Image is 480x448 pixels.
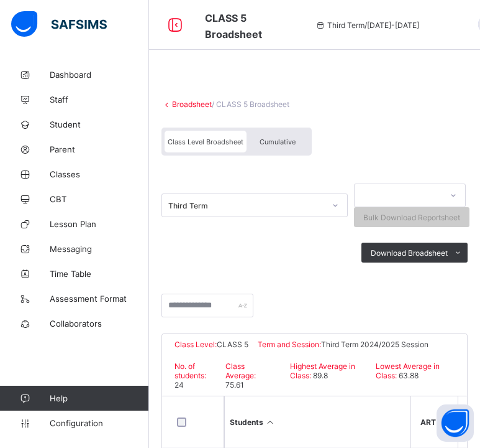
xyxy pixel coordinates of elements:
[50,219,149,229] span: Lesson Plan
[437,404,474,442] button: Open asap
[50,144,149,154] span: Parent
[311,371,328,380] span: 89.8
[174,362,206,380] span: No. of students:
[50,95,149,105] span: Staff
[50,418,148,428] span: Configuration
[174,340,217,349] span: Class Level:
[363,213,460,222] span: Bulk Download Reportsheet
[50,269,149,279] span: Time Table
[174,380,184,390] span: 24
[290,362,355,380] span: Highest Average in Class:
[50,294,149,304] span: Assessment Format
[321,340,428,349] span: Third Term 2024/2025 Session
[397,371,419,380] span: 63.88
[376,362,440,380] span: Lowest Average in Class:
[212,100,289,109] span: / CLASS 5 Broadsheet
[265,418,276,427] i: Sort Ascending
[225,362,256,380] span: Class Average:
[205,12,262,40] span: Class Arm Broadsheet
[50,393,148,403] span: Help
[168,138,243,146] span: Class Level Broadsheet
[50,70,149,80] span: Dashboard
[410,396,458,447] th: ART
[11,11,107,37] img: safsims
[50,319,149,329] span: Collaborators
[217,340,248,349] span: CLASS 5
[224,396,410,447] th: Students
[50,194,149,204] span: CBT
[371,248,448,258] span: Download Broadsheet
[172,100,212,109] a: Broadsheet
[258,340,321,349] span: Term and Session:
[50,244,149,254] span: Messaging
[260,138,296,146] span: Cumulative
[50,169,149,179] span: Classes
[50,119,149,129] span: Student
[225,380,244,390] span: 75.61
[315,21,419,30] span: session/term information
[168,201,325,210] div: Third Term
